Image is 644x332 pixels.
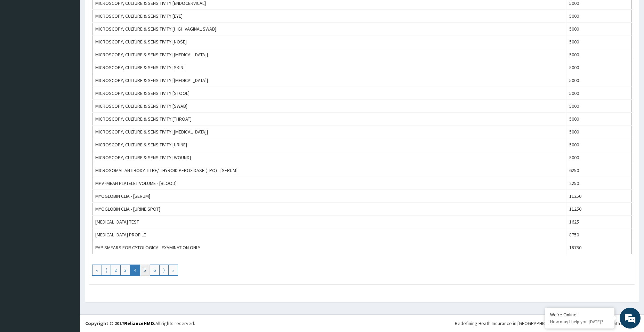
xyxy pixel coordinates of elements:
[85,320,155,326] strong: Copyright © 2017 .
[159,265,169,276] a: Go to next page
[566,241,631,254] td: 18750
[92,203,566,216] td: MYOGLOBIN CLIA - [URINE SPOT]
[92,190,566,203] td: MYOGLOBIN CLIA - [SERUM]
[566,151,631,164] td: 5000
[92,74,566,87] td: MICROSCOPY, CULTURE & SENSITIVITY [[MEDICAL_DATA]]
[80,314,644,332] footer: All rights reserved.
[92,228,566,241] td: [MEDICAL_DATA] PROFILE
[566,74,631,87] td: 5000
[92,100,566,113] td: MICROSCOPY, CULTURE & SENSITIVITY [SWAB]
[92,10,566,23] td: MICROSCOPY, CULTURE & SENSITIVITY [EYE]
[92,35,566,48] td: MICROSCOPY, CULTURE & SENSITIVITY [NOSE]
[92,177,566,190] td: MPV -MEAN PLATELET VOLUME - [BLOOD]
[92,151,566,164] td: MICROSCOPY, CULTURE & SENSITIVITY [WOUND]
[36,39,117,48] div: Chat with us now
[566,203,631,216] td: 11250
[120,265,130,276] a: Go to page number 3
[168,265,178,276] a: Go to last page
[566,23,631,35] td: 5000
[550,319,609,325] p: How may I help you today?
[566,138,631,151] td: 5000
[455,320,639,327] div: Redefining Heath Insurance in [GEOGRAPHIC_DATA] using Telemedicine and Data Science!
[3,190,132,214] textarea: Type your message and hit 'Enter'
[130,265,140,276] a: Go to page number 4
[150,265,160,276] a: Go to page number 6
[92,164,566,177] td: MICROSOMAL ANTIBODY TITRE/ THYROID PEROXIDASE (TPO) - [SERUM]
[92,61,566,74] td: MICROSCOPY, CULTURE & SENSITIVITY [SKIN]
[111,265,121,276] a: Go to page number 2
[92,48,566,61] td: MICROSCOPY, CULTURE & SENSITIVITY [[MEDICAL_DATA]]
[566,125,631,138] td: 5000
[566,61,631,74] td: 5000
[566,87,631,100] td: 5000
[92,265,102,276] a: Go to first page
[92,216,566,228] td: [MEDICAL_DATA] TEST
[92,87,566,100] td: MICROSCOPY, CULTURE & SENSITIVITY [STOOL]
[566,164,631,177] td: 6250
[566,35,631,48] td: 5000
[13,35,28,52] img: d_794563401_company_1708531726252_794563401
[566,113,631,125] td: 5000
[566,10,631,23] td: 5000
[92,241,566,254] td: PAP SMEARS FOR CYTOLOGICAL EXAMINATION ONLY
[124,320,154,326] a: RelianceHMO
[140,265,150,276] a: Go to page number 5
[40,88,96,158] span: We're online!
[114,3,131,20] div: Minimize live chat window
[92,113,566,125] td: MICROSCOPY, CULTURE & SENSITIVITY [THROAT]
[566,190,631,203] td: 11250
[566,48,631,61] td: 5000
[550,311,609,318] div: We're Online!
[566,177,631,190] td: 2250
[92,23,566,35] td: MICROSCOPY, CULTURE & SENSITIVITY [HIGH VAGINAL SWAB]
[102,265,111,276] a: Go to previous page
[566,228,631,241] td: 8750
[92,138,566,151] td: MICROSCOPY, CULTURE & SENSITIVITY [URINE]
[92,125,566,138] td: MICROSCOPY, CULTURE & SENSITIVITY [[MEDICAL_DATA]]
[566,216,631,228] td: 1625
[566,100,631,113] td: 5000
